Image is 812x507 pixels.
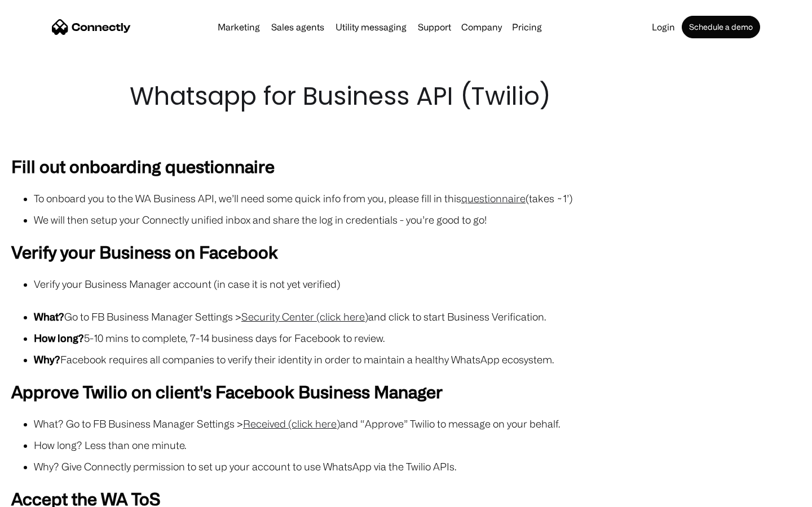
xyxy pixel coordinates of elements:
li: 5-10 mins to complete, 7-14 business days for Facebook to review. [34,330,801,346]
h1: Whatsapp for Business API (Twilio) [130,79,682,114]
strong: Verify your Business on Facebook [11,242,278,261]
a: Security Center (click here) [241,311,368,322]
a: Sales agents [267,23,329,32]
li: Verify your Business Manager account (in case it is not yet verified) [34,276,801,292]
li: What? Go to FB Business Manager Settings > and “Approve” Twilio to message on your behalf. [34,416,801,432]
li: Why? Give Connectly permission to set up your account to use WhatsApp via the Twilio APIs. [34,459,801,474]
li: To onboard you to the WA Business API, we’ll need some quick info from you, please fill in this (... [34,190,801,206]
aside: Language selected: English [11,487,68,503]
li: Facebook requires all companies to verify their identity in order to maintain a healthy WhatsApp ... [34,352,801,367]
strong: What? [34,311,64,322]
a: Marketing [213,23,264,32]
li: We will then setup your Connectly unified inbox and share the log in credentials - you’re good to... [34,212,801,228]
a: Received (click here) [243,418,340,429]
a: Pricing [507,23,546,32]
a: Login [647,23,679,32]
a: Schedule a demo [682,16,760,38]
a: questionnaire [461,193,526,204]
div: Company [461,19,502,35]
ul: Language list [23,487,68,503]
li: How long? Less than one minute. [34,437,801,453]
strong: Approve Twilio on client's Facebook Business Manager [11,382,443,401]
strong: Fill out onboarding questionnaire [11,157,275,176]
strong: Why? [34,354,60,365]
li: Go to FB Business Manager Settings > and click to start Business Verification. [34,309,801,324]
strong: How long? [34,332,84,344]
a: Support [413,23,456,32]
a: Utility messaging [331,23,411,32]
